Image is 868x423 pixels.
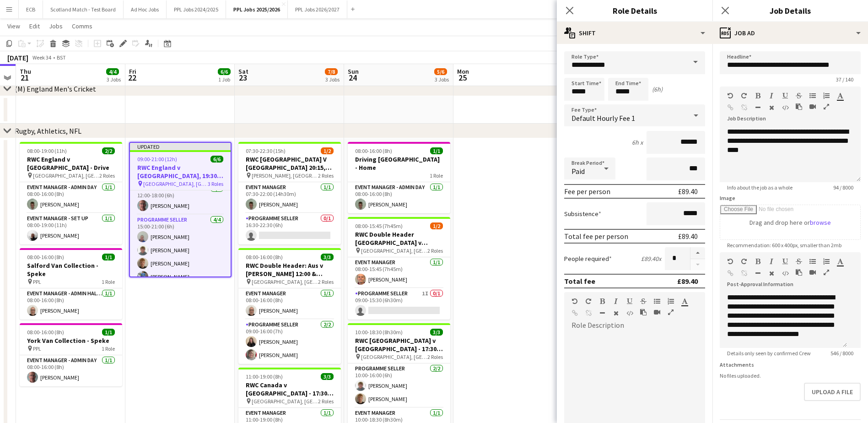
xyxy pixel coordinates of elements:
span: Sat [238,67,248,76]
app-job-card: 07:30-22:30 (15h)1/2RWC [GEOGRAPHIC_DATA] V [GEOGRAPHIC_DATA] 20:15, [GEOGRAPHIC_DATA] [PERSON_NA... [238,142,341,244]
app-job-card: 08:00-16:00 (8h)1/1Salford Van Collection - Speke PPL1 RoleEvent Manager - Admin Half Day1/108:00... [20,248,122,320]
button: Horizontal Line [599,309,605,317]
app-job-card: 08:00-19:00 (11h)2/2RWC England v [GEOGRAPHIC_DATA] - Drive [GEOGRAPHIC_DATA], [GEOGRAPHIC_DATA]2... [20,142,122,244]
div: (M) England Men's Cricket [15,84,96,93]
button: Undo [727,258,733,265]
div: £89.40 x [641,255,661,263]
span: 08:00-16:00 (8h) [246,254,283,260]
span: View [7,22,20,30]
button: Clear Formatting [768,270,775,277]
a: Comms [68,20,96,32]
button: Undo [571,298,578,305]
label: People required [564,255,612,263]
button: Redo [741,92,747,99]
h3: RWC [GEOGRAPHIC_DATA] V [GEOGRAPHIC_DATA] 20:15, [GEOGRAPHIC_DATA] [238,155,341,172]
app-card-role: Programme Seller4/415:00-21:00 (6h)[PERSON_NAME][PERSON_NAME][PERSON_NAME][PERSON_NAME] [130,215,231,286]
button: Fullscreen [823,269,830,276]
div: 3 Jobs [435,76,449,83]
h3: RWC Double Header: Aus v [PERSON_NAME] 12:00 & [PERSON_NAME] v Wal 14:45 - [GEOGRAPHIC_DATA], [GE... [238,261,341,278]
span: 23 [237,72,248,83]
button: Italic [768,258,775,265]
span: Sun [348,67,359,76]
span: 1 Role [430,172,443,179]
div: Shift [557,22,712,44]
span: 37 / 140 [829,76,861,83]
button: Redo [741,258,747,265]
div: 08:00-16:00 (8h)1/1Driving [GEOGRAPHIC_DATA] - Home1 RoleEvent Manager - Admin Day1/108:00-16:00 ... [348,142,450,213]
button: Underline [626,298,633,305]
app-card-role: Programme Seller2/209:00-16:00 (7h)[PERSON_NAME][PERSON_NAME] [238,320,341,364]
app-card-role: Programme Seller1I0/109:00-15:30 (6h30m) [348,288,450,320]
div: 6h x [632,138,643,146]
span: 5/6 [434,68,447,75]
a: View [4,20,24,32]
span: 10:00-18:30 (8h30m) [355,329,403,336]
div: Fee per person [564,187,610,196]
label: Attachments [720,361,754,368]
div: Total fee [564,277,595,286]
button: Undo [727,92,733,99]
span: [GEOGRAPHIC_DATA], [GEOGRAPHIC_DATA] [252,278,318,285]
button: Strikethrough [796,258,802,265]
span: 09:00-21:00 (12h) [137,156,177,163]
div: BST [57,54,66,61]
span: Mon [457,67,469,76]
span: 1/1 [102,254,115,260]
h3: Salford Van Collection - Speke [20,261,122,278]
button: Ordered List [823,92,830,99]
span: Edit [29,22,40,30]
span: 24 [346,72,359,83]
div: (6h) [652,85,663,93]
span: 25 [456,72,469,83]
h3: RWC Double Header [GEOGRAPHIC_DATA] v [GEOGRAPHIC_DATA] 12:00 & [GEOGRAPHIC_DATA] v [GEOGRAPHIC_D... [348,230,450,247]
span: 08:00-16:00 (8h) [27,254,64,260]
button: Bold [755,92,761,99]
span: 1/1 [430,147,443,154]
h3: RWC [GEOGRAPHIC_DATA] v [GEOGRAPHIC_DATA] - 17:30, [GEOGRAPHIC_DATA] [348,336,450,353]
span: 94 / 8000 [826,184,861,191]
h3: York Van Collection - Speke [20,336,122,345]
div: 3 Jobs [325,76,340,83]
button: HTML Code [782,270,788,277]
button: Underline [782,258,788,265]
span: 1/1 [102,329,115,336]
app-card-role: Event Manager1/107:30-22:00 (14h30m)[PERSON_NAME] [238,182,341,213]
span: Recommendation: 600 x 400px, smaller than 2mb [720,242,849,249]
span: Paid [571,167,585,176]
span: 2/2 [102,147,115,154]
div: £89.40 [678,187,698,196]
button: Horizontal Line [755,270,761,277]
button: Unordered List [809,258,816,265]
button: Clear Formatting [768,104,775,111]
app-card-role: Event Manager - Set up1/108:00-19:00 (11h)[PERSON_NAME] [20,213,122,244]
span: 08:00-16:00 (8h) [355,147,392,154]
span: Week 34 [30,54,53,61]
app-card-role: Event Manager1/108:00-15:45 (7h45m)[PERSON_NAME] [348,257,450,288]
span: 3/3 [430,329,443,336]
button: Insert video [809,269,816,276]
span: [GEOGRAPHIC_DATA], [GEOGRAPHIC_DATA] [143,180,208,187]
app-job-card: 08:00-16:00 (8h)1/1York Van Collection - Speke PPL1 RoleEvent Manager - Admin Day1/108:00-16:00 (... [20,323,122,386]
button: Text Color [837,92,843,99]
h3: RWC England v [GEOGRAPHIC_DATA], 19:30, [GEOGRAPHIC_DATA] [130,163,231,180]
button: Fullscreen [668,309,674,316]
span: [GEOGRAPHIC_DATA], [GEOGRAPHIC_DATA] [361,247,427,254]
app-job-card: 08:00-16:00 (8h)3/3RWC Double Header: Aus v [PERSON_NAME] 12:00 & [PERSON_NAME] v Wal 14:45 - [GE... [238,248,341,364]
button: Increase [690,247,705,259]
span: 6/6 [218,68,231,75]
app-card-role: Team Leader1/112:00-18:00 (6h)[PERSON_NAME] [130,184,231,215]
button: Paste as plain text [796,103,802,110]
button: Clear Formatting [613,309,619,317]
button: Text Color [837,258,843,265]
button: Underline [782,92,788,99]
div: Rugby, Athletics, NFL [15,126,81,136]
div: Updated09:00-21:00 (12h)6/6RWC England v [GEOGRAPHIC_DATA], 19:30, [GEOGRAPHIC_DATA] [GEOGRAPHIC_... [129,142,232,277]
span: 08:00-15:45 (7h45m) [355,222,403,229]
button: Unordered List [654,298,660,305]
span: 2 Roles [318,172,334,179]
h3: RWC England v [GEOGRAPHIC_DATA] - Drive [20,155,122,172]
app-card-role: Event Manager1/108:00-16:00 (8h)[PERSON_NAME] [238,288,341,320]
